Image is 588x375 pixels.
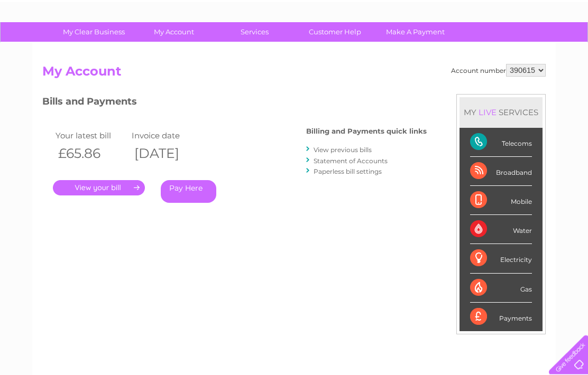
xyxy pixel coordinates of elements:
div: Electricity [470,245,532,274]
a: Pay Here [161,181,216,203]
a: Water [402,45,422,53]
div: Broadband [470,157,532,186]
a: Telecoms [458,45,490,53]
div: Water [470,215,532,245]
a: Contact [518,45,544,53]
div: Payments [470,303,532,332]
div: Gas [470,274,532,303]
div: LIVE [476,108,499,118]
a: My Clear Business [50,23,137,42]
img: logo.png [21,27,75,60]
a: Blog [496,45,511,53]
th: £65.86 [53,143,129,165]
div: Telecoms [470,128,532,157]
td: Your latest bill [53,129,129,143]
div: MY SERVICES [460,98,543,128]
td: Invoice date [129,129,205,143]
a: Paperless bill settings [314,168,382,176]
a: View previous bills [314,146,372,154]
a: . [53,181,145,196]
a: My Account [131,23,218,42]
div: Account number [451,64,546,77]
div: Mobile [470,186,532,215]
a: Energy [428,45,452,53]
div: Clear Business is a trading name of Verastar Limited (registered in [GEOGRAPHIC_DATA] No. 3667643... [45,6,545,51]
a: 0333 014 3131 [389,5,462,18]
a: Log out [553,45,578,53]
a: Services [211,23,298,42]
h4: Billing and Payments quick links [306,128,427,136]
a: Statement of Accounts [314,157,388,165]
a: Make A Payment [372,23,459,42]
h2: My Account [42,64,546,85]
h3: Bills and Payments [42,95,427,113]
th: [DATE] [129,143,205,165]
a: Customer Help [291,23,379,42]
